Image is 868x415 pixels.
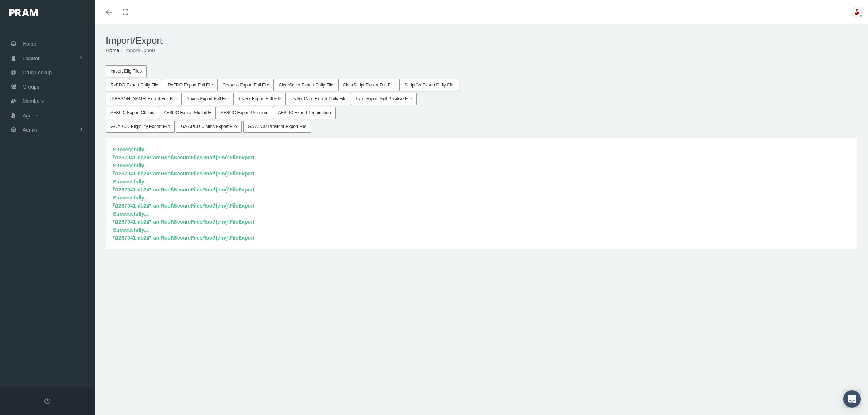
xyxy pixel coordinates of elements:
button: Us-Rx Care Export Daily File [286,93,351,105]
button: AFSLIC Export Eligibility [159,107,216,119]
img: PRAM_20_x_78.png [9,9,38,16]
button: RxEDO Export Daily File [106,79,163,91]
button: AFSLIC Export Termination [273,107,335,119]
button: RxEDO Export Full File [163,79,218,91]
div: Successfully... [113,162,850,170]
div: Successfully... [113,146,850,154]
img: S_Profile_Picture_701.jpg [852,7,863,18]
button: ClearScript Export Full File [338,79,400,91]
div: \\1237941-db2\PramRoot\SecureFilesRoot\{env}\FileExport [113,154,850,162]
span: Drug Lookup [23,66,52,79]
h1: Import/Export [106,35,857,46]
button: Import Elig Files [106,65,147,77]
span: Locator [23,51,40,65]
span: Members [23,94,44,108]
button: GA APCD Eligibility Export File [106,121,175,133]
button: Novus Export Full File [182,93,234,105]
li: Import/Export [119,46,155,54]
span: Agents [23,109,39,123]
div: Successfully... [113,178,850,186]
span: Groups [23,80,39,94]
button: Lyric Export Full Positive File [351,93,417,105]
span: Home [23,37,36,51]
div: \\1237941-db2\PramRoot\SecureFilesRoot\{env}\FileExport [113,170,850,178]
div: Successfully... [113,226,850,234]
a: Home [106,47,119,53]
div: \\1237941-db2\PramRoot\SecureFilesRoot\{env}\FileExport [113,186,850,194]
button: Us-Rx Export Full File [234,93,286,105]
button: Cerpass Export Full File [218,79,274,91]
button: AFSLIC Export Claims [106,107,159,119]
button: ScriptCo Export Daily File [400,79,459,91]
span: Admin [23,123,37,137]
div: Successfully... [113,194,850,202]
button: ClearScript Export Daily File [274,79,338,91]
button: GA APCD Provider Export File [243,121,311,133]
div: Successfully... [113,210,850,218]
div: \\1237941-db2\PramRoot\SecureFilesRoot\{env}\FileExport [113,234,850,242]
div: \\1237941-db2\PramRoot\SecureFilesRoot\{env}\FileExport [113,218,850,226]
div: \\1237941-db2\PramRoot\SecureFilesRoot\{env}\FileExport [113,202,850,210]
div: Open Intercom Messenger [843,390,861,408]
button: AFSLIC Export Premium [216,107,273,119]
button: [PERSON_NAME] Export Full File [106,93,182,105]
button: GA APCD Claims Export File [176,121,241,133]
